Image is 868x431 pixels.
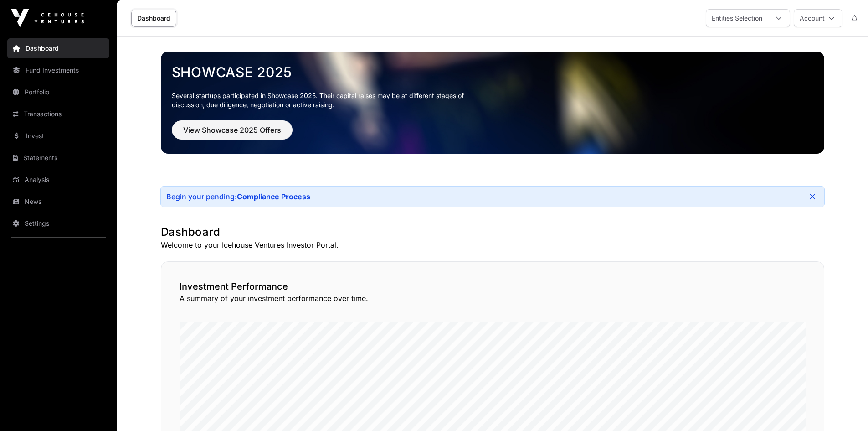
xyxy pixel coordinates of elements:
[172,120,293,140] button: View Showcase 2025 Offers
[7,82,109,102] a: Portfolio
[183,125,281,135] span: View Showcase 2025 Offers
[161,225,824,239] h1: Dashboard
[706,10,768,27] div: Entities Selection
[161,239,824,250] p: Welcome to your Icehouse Ventures Investor Portal.
[161,52,824,154] img: Showcase 2025
[172,91,478,109] p: Several startups participated in Showcase 2025. Their capital raises may be at different stages o...
[794,9,842,27] button: Account
[172,64,813,80] a: Showcase 2025
[7,126,109,146] a: Invest
[7,148,109,168] a: Statements
[180,293,806,304] p: A summary of your investment performance over time.
[11,9,84,27] img: Icehouse Ventures Logo
[7,104,109,124] a: Transactions
[180,280,806,293] h2: Investment Performance
[7,213,109,234] a: Settings
[822,387,868,431] iframe: Chat Widget
[131,10,176,27] a: Dashboard
[7,192,109,212] a: News
[806,190,819,203] button: Close
[7,60,109,80] a: Fund Investments
[172,130,293,139] a: View Showcase 2025 Offers
[7,38,109,58] a: Dashboard
[166,192,310,201] div: Begin your pending:
[7,170,109,190] a: Analysis
[237,192,310,201] a: Compliance Process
